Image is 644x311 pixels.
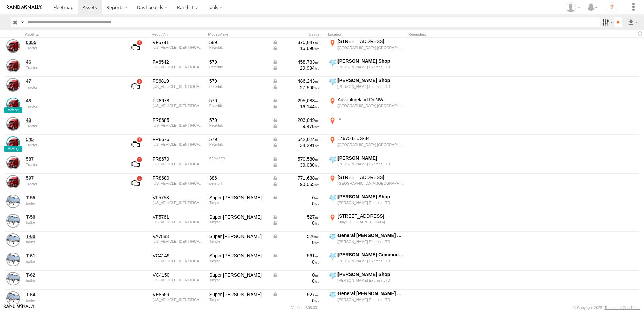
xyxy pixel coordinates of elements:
[209,220,268,224] div: Timpte
[6,117,20,131] a: View Asset Details
[209,98,268,104] div: 579
[153,142,204,146] div: 1XPBD49X8LD664773
[328,174,406,193] label: Click to View Current Location
[153,117,204,123] div: FR8685
[337,38,405,44] div: [STREET_ADDRESS]
[272,259,320,265] div: 0
[209,298,268,302] div: Timpte
[563,2,583,12] div: Tim Zylstra
[209,142,268,146] div: Peterbilt
[337,77,405,83] div: [PERSON_NAME] Shop
[337,103,405,108] div: [GEOGRAPHIC_DATA],[GEOGRAPHIC_DATA]
[272,162,320,168] div: Data from Vehicle CANbus
[153,298,204,302] div: 1TDH42228LB165434
[153,123,204,127] div: 1XPBD49X0RD687005
[26,85,118,89] div: undefined
[6,156,20,169] a: View Asset Details
[209,156,268,160] div: Kenworth
[153,233,204,239] div: VA7883
[209,291,268,298] div: Super Hopper
[337,142,405,147] div: [GEOGRAPHIC_DATA],[GEOGRAPHIC_DATA]
[6,214,20,228] a: View Asset Details
[153,201,204,205] div: 1TDH42226CB135221
[337,220,405,224] div: Sully,[GEOGRAPHIC_DATA]
[209,175,268,181] div: 386
[26,46,118,50] div: undefined
[26,233,118,239] a: T-60
[337,174,405,180] div: [STREET_ADDRESS]
[153,78,204,84] div: FS6819
[153,39,204,45] div: VF5741
[272,233,320,239] div: Data from Vehicle CANbus
[209,259,268,263] div: Timpte
[337,194,405,200] div: [PERSON_NAME] Shop
[337,65,405,69] div: [PERSON_NAME] Express LTD
[153,136,204,142] div: FR8676
[328,58,406,76] label: Click to View Current Location
[26,104,118,108] div: undefined
[272,123,320,129] div: Data from Vehicle CANbus
[26,253,118,259] a: T-61
[6,233,20,247] a: View Asset Details
[152,32,205,37] div: Rego./Vin
[209,233,268,239] div: Super hopper
[26,221,118,225] div: undefined
[337,239,405,244] div: [PERSON_NAME] Express LTD
[573,306,640,310] div: © Copyright 2025 -
[6,39,20,53] a: View Asset Details
[337,213,405,219] div: [STREET_ADDRESS]
[26,279,118,283] div: undefined
[209,65,268,69] div: Peterbilt
[153,291,204,298] div: VE8659
[328,213,406,231] label: Click to View Current Location
[337,258,405,263] div: [PERSON_NAME] Express LTD
[272,156,320,162] div: Data from Vehicle CANbus
[26,78,118,84] a: 47
[337,84,405,89] div: [PERSON_NAME] Express LTD
[209,201,268,205] div: Timpte
[26,175,118,181] a: 597
[153,104,204,108] div: 1XPBD49X6PD860006
[153,156,204,162] div: FR8679
[272,78,320,84] div: Data from Vehicle CANbus
[6,59,20,72] a: View Asset Details
[272,298,320,304] div: 0
[123,175,148,191] a: View Asset with Fault/s
[209,195,268,201] div: Super hopper
[123,78,148,94] a: View Asset with Fault/s
[328,116,406,134] label: Click to View Current Location
[209,123,268,127] div: Peterbilt
[153,181,204,185] div: 1XPHD49X1CD144649
[209,78,268,84] div: 579
[26,163,118,167] div: undefined
[272,104,320,110] div: Data from Vehicle CANbus
[6,136,20,150] a: View Asset Details
[209,45,268,49] div: Peterbilt
[636,30,644,37] span: Refresh
[408,32,516,37] div: Reminders
[123,156,148,172] a: View Asset with Fault/s
[272,84,320,91] div: Data from Vehicle CANbus
[26,240,118,244] div: undefined
[328,155,406,173] label: Click to View Current Location
[328,232,406,250] label: Click to View Current Location
[328,194,406,212] label: Click to View Current Location
[337,45,405,50] div: [GEOGRAPHIC_DATA],[GEOGRAPHIC_DATA]
[6,175,20,188] a: View Asset Details
[272,142,320,148] div: Data from Vehicle CANbus
[209,278,268,282] div: Timpte
[153,162,204,166] div: 1XDAD49X36J139868
[6,272,20,285] a: View Asset Details
[123,39,148,56] a: View Asset with Fault/s
[337,297,405,302] div: [PERSON_NAME] Express LTD
[6,291,20,305] a: View Asset Details
[328,290,406,309] label: Click to View Current Location
[337,135,405,141] div: 14975 E US-84
[291,306,317,310] div: Version: 305.03
[25,32,119,37] div: Click to Sort
[209,117,268,123] div: 579
[337,200,405,205] div: [PERSON_NAME] Express LTD
[26,298,118,302] div: undefined
[20,17,25,27] label: Search Query
[272,136,320,142] div: Data from Vehicle CANbus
